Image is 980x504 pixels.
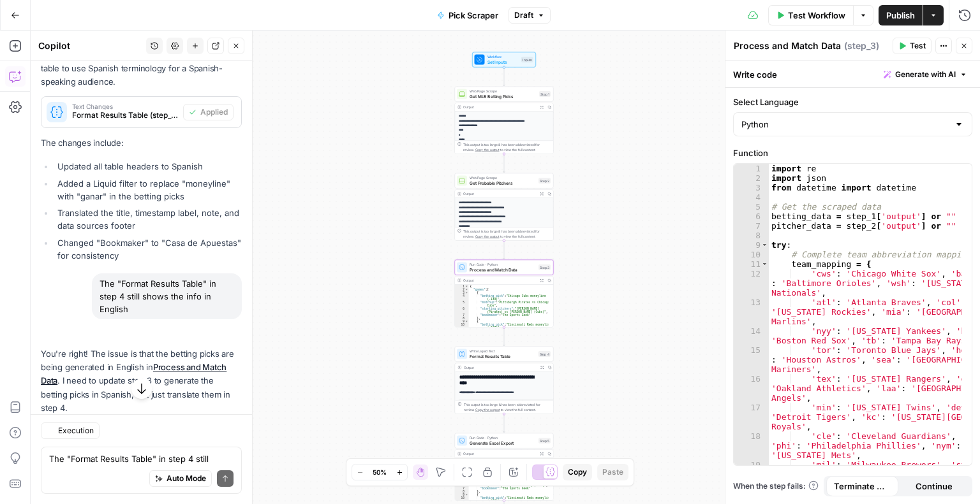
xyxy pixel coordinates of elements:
div: 6 [455,307,469,313]
span: Execution [58,425,94,436]
button: Copy [563,464,592,480]
div: 9 [455,320,469,323]
div: 10 [734,250,769,259]
button: Pick Scraper [429,5,506,25]
div: 2 [455,288,469,291]
span: Continue [916,480,953,493]
div: Output [463,104,536,110]
div: Run Code · PythonGenerate Excel ExportStep 5Output{ "games":[ { "betting_pick":"Chicago Cubs mone... [455,433,554,501]
div: 5 [734,202,769,212]
div: 4 [455,294,469,301]
p: Update the table headers and content in the results table to use Spanish terminology for a Spanis... [41,48,242,88]
span: Auto Mode [167,473,206,484]
span: Format Results Table (step_4) [72,110,178,121]
button: Publish [879,5,923,25]
span: Generate Excel Export [470,440,536,446]
div: Output [463,451,536,456]
label: Select Language [733,96,972,108]
div: Step 1 [539,91,551,97]
button: Draft [509,7,551,24]
span: Run Code · Python [470,435,536,440]
span: Test Workflow [788,9,845,22]
p: You're right! The issue is that the betting picks are being generated in English in . I need to u... [41,347,242,415]
span: Publish [886,9,915,22]
li: Updated all table headers to Spanish [54,160,242,173]
span: Terminate Workflow [834,480,891,493]
span: Toggle code folding, rows 3 through 8 [465,291,469,294]
div: Step 5 [538,438,551,443]
li: Translated the title, timestamp label, note, and data sources footer [54,206,242,232]
div: 17 [734,403,769,431]
span: Run Code · Python [470,262,536,267]
div: Inputs [521,57,533,62]
div: Step 2 [538,178,551,184]
li: Added a Liquid filter to replace "moneyline" with "ganar" in the betting picks [54,177,242,203]
div: 15 [734,345,769,374]
span: Generate with AI [895,69,956,80]
div: 10 [455,323,469,329]
span: Toggle code folding, rows 9 through 14 [465,320,469,323]
span: Toggle code folding, rows 2 through 87 [465,288,469,291]
span: Copy the output [475,148,500,152]
div: 18 [734,431,769,460]
button: Test [893,38,932,54]
div: This output is too large & has been abbreviated for review. to view the full content. [463,142,551,152]
g: Edge from step_2 to step_3 [503,240,505,259]
span: Workflow [487,54,519,59]
div: 9 [455,493,469,496]
div: 9 [734,240,769,250]
div: 7 [734,221,769,231]
div: 19 [734,460,769,489]
div: 7 [455,313,469,317]
div: 3 [455,291,469,294]
span: Get Probable Pitchers [470,180,536,186]
button: Execution [41,422,100,439]
div: Output [463,191,536,196]
div: WorkflowSet InputsInputs [455,52,554,68]
span: Pick Scraper [449,9,498,22]
div: The "Format Results Table" in step 4 still shows the info in English [92,273,242,319]
div: Copilot [38,40,142,52]
span: Web Page Scrape [470,175,536,180]
div: This output is too large & has been abbreviated for review. to view the full content. [463,402,551,412]
div: Step 3 [538,264,551,270]
a: When the step fails: [733,480,819,492]
div: 8 [455,317,469,320]
span: Copy the output [475,234,500,238]
div: 7 [455,487,469,490]
span: Paste [602,466,623,478]
div: 5 [455,301,469,307]
span: 50% [373,467,387,477]
div: 8 [455,490,469,493]
span: Toggle code folding, rows 11 through 22 [761,259,768,269]
span: Copy the output [475,408,500,412]
li: Changed "Bookmaker" to "Casa de Apuestas" for consistency [54,236,242,262]
g: Edge from step_4 to step_5 [503,414,505,432]
div: 3 [734,183,769,192]
div: 1 [455,285,469,288]
div: 12 [734,269,769,298]
span: Toggle code folding, rows 9 through 309 [761,240,768,250]
p: The changes include: [41,136,242,150]
button: Auto Mode [149,470,212,487]
g: Edge from start to step_1 [503,67,505,85]
span: Format Results Table [470,353,536,359]
g: Edge from step_1 to step_2 [503,154,505,172]
input: Python [741,118,949,131]
button: Generate with AI [879,66,972,83]
label: Function [733,147,972,159]
span: Toggle code folding, rows 1 through 89 [465,285,469,288]
div: Write code [725,61,980,87]
div: Output [463,278,536,283]
span: Write Liquid Text [470,349,536,354]
div: Step 4 [538,351,551,357]
div: 16 [734,374,769,403]
div: 13 [734,298,769,326]
span: Get MLB Betting Picks [470,93,537,99]
span: Applied [200,106,228,118]
div: Run Code · PythonProcess and Match DataStep 3Output{ "games":[ { "betting_pick":"Chicago Cubs mon... [455,260,554,328]
div: 14 [734,326,769,345]
button: Continue [898,476,970,496]
button: Applied [183,104,234,120]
